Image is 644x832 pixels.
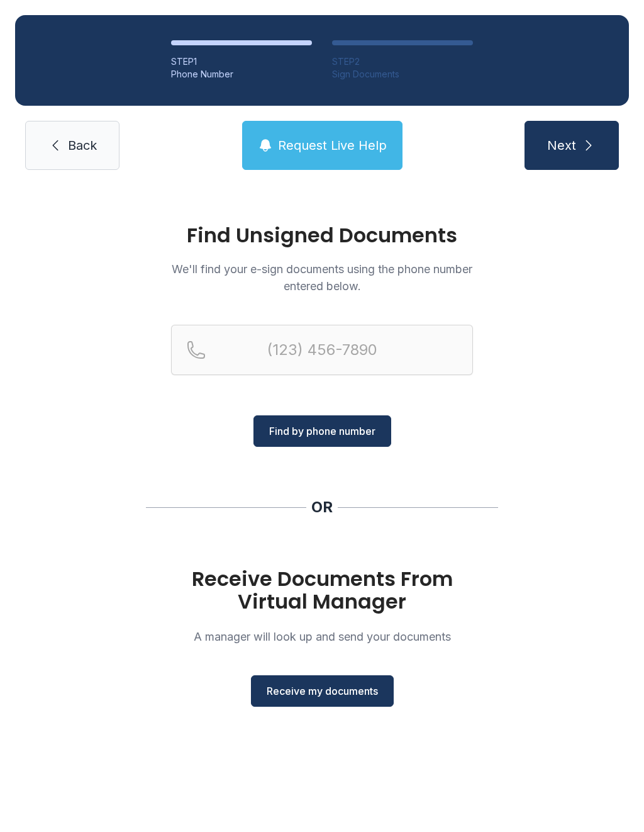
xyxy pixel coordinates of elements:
div: STEP 2 [332,55,473,68]
span: Receive my documents [267,683,378,699]
div: Phone Number [171,68,312,81]
div: Sign Documents [332,68,473,81]
p: We'll find your e-sign documents using the phone number entered below. [171,261,473,295]
span: Back [68,137,97,154]
div: OR [311,497,333,517]
span: Find by phone number [269,424,375,439]
p: A manager will look up and send your documents [171,628,473,645]
div: STEP 1 [171,55,312,68]
h1: Find Unsigned Documents [171,225,473,245]
input: Reservation phone number [171,325,473,375]
span: Request Live Help [278,137,387,154]
h1: Receive Documents From Virtual Manager [171,568,473,613]
span: Next [547,137,576,154]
